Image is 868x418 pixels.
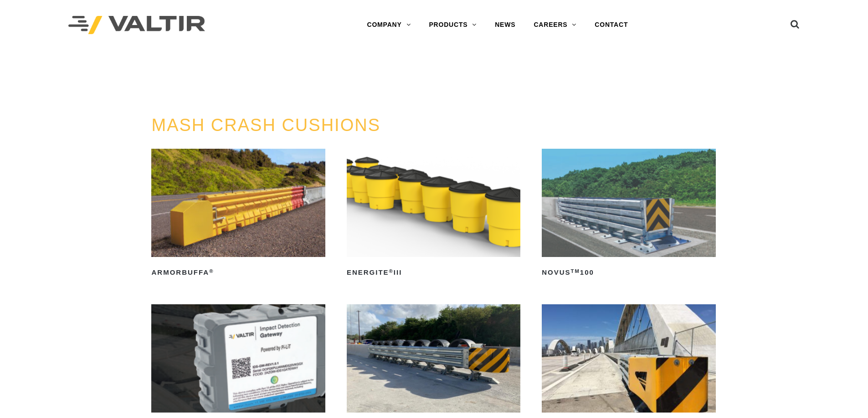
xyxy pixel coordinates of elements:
a: NEWS [486,16,524,34]
sup: TM [571,268,580,274]
h2: ArmorBuffa [151,265,325,280]
a: CONTACT [586,16,637,34]
a: NOVUSTM100 [542,149,715,280]
sup: ® [209,268,214,274]
a: PRODUCTS [420,16,486,34]
a: CAREERS [524,16,586,34]
img: Valtir [68,16,205,35]
h2: NOVUS 100 [542,265,715,280]
a: ENERGITE®III [347,149,520,280]
a: ArmorBuffa® [151,149,325,280]
a: COMPANY [358,16,420,34]
a: MASH CRASH CUSHIONS [151,116,380,135]
h2: ENERGITE III [347,265,520,280]
sup: ® [389,268,394,274]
